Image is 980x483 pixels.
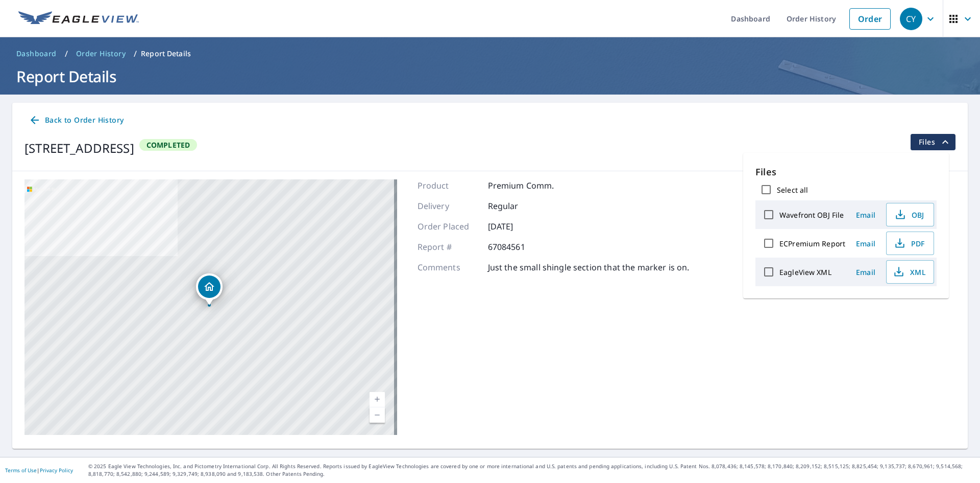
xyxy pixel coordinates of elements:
[72,45,130,62] a: Order History
[418,200,479,212] p: Delivery
[141,49,191,59] p: Report Details
[779,239,845,248] label: ECPremium Report
[488,200,549,212] p: Regular
[853,267,878,277] span: Email
[12,45,61,62] a: Dashboard
[5,467,73,473] p: |
[893,209,925,221] span: OBJ
[18,11,139,27] img: EV Logo
[12,45,968,62] nav: breadcrumb
[76,49,126,59] span: Order History
[488,220,549,233] p: [DATE]
[196,273,223,305] div: Dropped pin, building 1, Residential property, 1003 Champions Pines Ln Augusta, GA 30909
[418,261,479,273] p: Comments
[849,236,882,251] button: Email
[777,185,808,195] label: Select all
[418,179,479,192] p: Product
[853,239,878,248] span: Email
[886,203,934,226] button: OBJ
[900,8,922,30] div: CY
[16,49,57,59] span: Dashboard
[755,165,937,179] p: Files
[893,266,925,278] span: XML
[849,8,891,30] a: Order
[779,267,831,277] label: EagleView XML
[140,140,197,150] span: Completed
[29,114,124,127] span: Back to Order History
[24,139,134,157] div: [STREET_ADDRESS]
[488,241,549,253] p: 67084561
[893,237,925,249] span: PDF
[370,392,385,407] a: Current Level 17, Zoom In
[919,136,951,148] span: Files
[12,66,968,87] h1: Report Details
[40,467,73,474] a: Privacy Policy
[488,261,690,273] p: Just the small shingle section that the marker is on.
[65,48,68,60] li: /
[418,241,479,253] p: Report #
[910,134,955,150] button: filesDropdownBtn-67084561
[853,210,878,220] span: Email
[886,260,934,284] button: XML
[370,407,385,423] a: Current Level 17, Zoom Out
[88,463,975,478] p: © 2025 Eagle View Technologies, Inc. and Pictometry International Corp. All Rights Reserved. Repo...
[488,179,554,192] p: Premium Comm.
[886,232,934,255] button: PDF
[849,207,882,223] button: Email
[134,48,137,60] li: /
[418,220,479,233] p: Order Placed
[5,467,37,474] a: Terms of Use
[779,210,844,220] label: Wavefront OBJ File
[24,111,128,130] a: Back to Order History
[849,264,882,280] button: Email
